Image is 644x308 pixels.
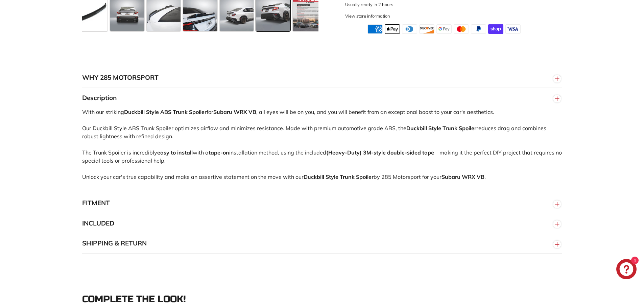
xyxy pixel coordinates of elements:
strong: Subaru WRX VB [213,109,256,115]
button: FITMENT [82,193,562,213]
button: INCLUDED [82,213,562,234]
img: visa [505,24,521,34]
img: discover [419,24,434,34]
strong: Trunk Spoiler [340,173,374,180]
p: Usually ready in 2 hours [345,1,558,8]
img: apple_pay [385,24,400,34]
div: Complete the look! [82,294,562,305]
strong: (Heavy-Duty) 3M-style double-sided tape [326,149,434,156]
img: diners_club [402,24,417,34]
strong: Duckbill Style [304,173,338,180]
div: View store information [345,13,390,19]
strong: tape-on [209,149,229,156]
strong: Subaru WRX VB [442,173,484,180]
img: google_pay [436,24,452,34]
button: SHIPPING & RETURN [82,233,562,254]
strong: Trunk Spoiler [173,109,207,115]
img: american_express [367,24,383,34]
img: master [454,24,469,34]
img: paypal [471,24,486,34]
inbox-online-store-chat: Shopify online store chat [614,259,639,281]
strong: Trunk Spoiler [443,125,476,132]
div: With our striking for , all eyes will be on you, and you will benefit from an exceptional boost t... [82,108,562,193]
button: Description [82,88,562,108]
strong: ABS [160,109,171,115]
strong: easy to install [157,149,193,156]
strong: Duckbill Style [406,125,441,132]
strong: Duckbill Style [124,109,159,115]
img: shopify_pay [488,24,503,34]
button: WHY 285 MOTORSPORT [82,68,562,88]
